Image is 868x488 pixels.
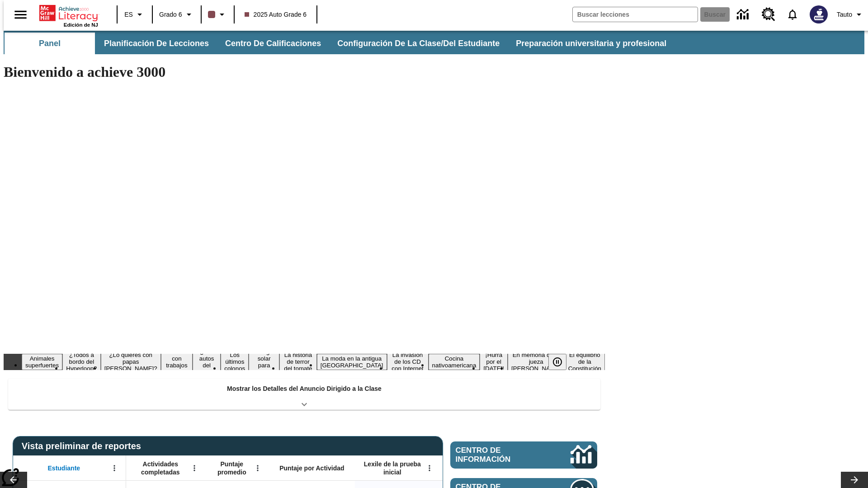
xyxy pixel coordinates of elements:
button: Grado: Grado 6, Elige un grado [156,6,198,23]
div: Pausar [548,354,576,370]
button: Escoja un nuevo avatar [804,3,833,26]
button: Diapositiva 13 En memoria de la jueza O'Connor [508,350,565,373]
div: Subbarra de navegación [4,31,864,54]
button: Diapositiva 3 ¿Lo quieres con papas fritas? [101,350,161,373]
span: Puntaje promedio [210,460,254,476]
a: Centro de información [450,441,597,469]
span: Tauto [837,10,852,19]
span: Vista preliminar de reportes [22,441,146,451]
a: Centro de información [731,2,756,27]
div: Subbarra de navegación [4,33,675,54]
span: 2025 Auto Grade 6 [245,10,307,19]
img: Avatar [810,5,828,23]
button: Panel [5,33,95,54]
p: Mostrar los Detalles del Anuncio Dirigido a la Clase [227,384,382,394]
button: Abrir menú [251,461,264,475]
span: Lexile de la prueba inicial [359,460,425,476]
button: Abrir el menú lateral [7,1,34,28]
button: Carrusel de lecciones, seguir [841,472,868,488]
a: Portada [39,4,98,22]
button: Diapositiva 5 ¿Los autos del futuro? [193,347,221,377]
button: Configuración de la clase/del estudiante [330,33,507,54]
button: Abrir menú [188,461,201,475]
h1: Bienvenido a achieve 3000 [4,64,605,80]
a: Centro de recursos, Se abrirá en una pestaña nueva. [756,2,781,27]
div: Mostrar los Detalles del Anuncio Dirigido a la Clase [8,379,600,410]
button: Perfil/Configuración [833,6,868,23]
button: Centro de calificaciones [218,33,328,54]
button: Lenguaje: ES, Selecciona un idioma [120,6,149,23]
span: Centro de información [456,446,540,464]
button: Diapositiva 1 Animales superfuertes [22,354,62,370]
button: Diapositiva 2 ¿Todos a bordo del Hyperloop? [62,350,101,373]
button: Preparación universitaria y profesional [509,33,674,54]
button: Diapositiva 7 Energía solar para todos [249,347,279,377]
button: Diapositiva 4 Niños con trabajos sucios [161,347,193,377]
span: ES [124,10,133,19]
button: Abrir menú [108,461,121,475]
button: Pausar [548,354,566,370]
input: Buscar campo [573,7,698,22]
button: Diapositiva 6 Los últimos colonos [221,350,249,373]
button: Diapositiva 12 ¡Hurra por el Día de la Constitución! [480,350,508,373]
span: Edición de NJ [64,22,98,28]
span: Actividades completadas [131,460,190,476]
a: Notificaciones [781,3,804,26]
button: Diapositiva 14 El equilibrio de la Constitución [565,350,605,373]
button: Planificación de lecciones [97,33,216,54]
button: Diapositiva 10 La invasión de los CD con Internet [387,350,429,373]
button: Diapositiva 9 La moda en la antigua Roma [317,354,387,370]
button: El color de la clase es café oscuro. Cambiar el color de la clase. [204,6,231,23]
span: Estudiante [48,464,80,472]
button: Diapositiva 11 Cocina nativoamericana [429,354,480,370]
div: Portada [39,3,98,28]
button: Abrir menú [423,461,436,475]
span: Grado 6 [159,10,182,19]
button: Diapositiva 8 La historia de terror del tomate [279,350,317,373]
span: Puntaje por Actividad [279,464,344,472]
